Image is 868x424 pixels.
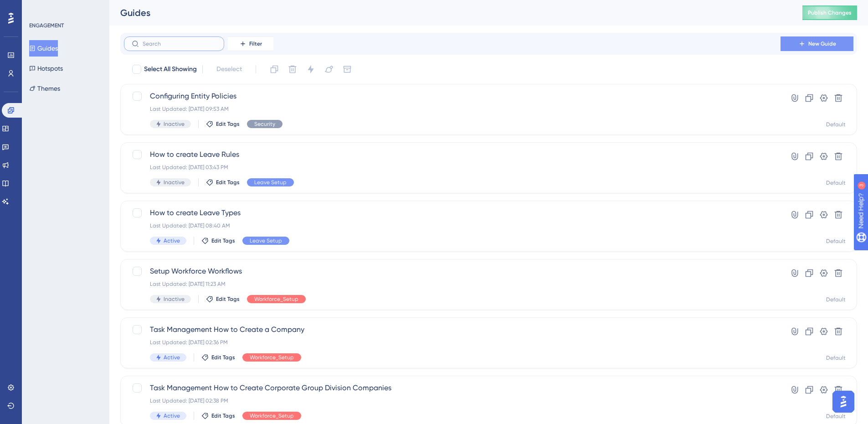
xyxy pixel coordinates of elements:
span: Filter [249,40,262,47]
span: Task Management How to Create a Company [150,324,755,335]
div: Last Updated: [DATE] 03:43 PM [150,164,755,171]
div: Default [826,121,846,128]
span: Edit Tags [211,354,235,361]
span: Edit Tags [216,179,240,186]
span: Workforce_Setup [254,295,298,303]
div: Last Updated: [DATE] 09:53 AM [150,105,755,113]
span: Inactive [164,120,185,128]
button: Filter [228,36,273,51]
span: Active [164,412,180,419]
span: Select All Showing [144,64,197,75]
button: New Guide [781,36,853,51]
input: Search [143,41,216,47]
div: Default [826,296,846,303]
div: Last Updated: [DATE] 02:36 PM [150,339,755,346]
span: Need Help? [21,2,57,13]
span: Leave Setup [254,179,287,186]
span: Setup Workforce Workflows [150,266,755,277]
button: Publish Changes [802,5,857,20]
span: Workforce_Setup [250,354,294,361]
button: Edit Tags [206,295,240,303]
span: Task Management How to Create Corporate Group Division Companies [150,383,755,393]
span: Edit Tags [216,120,240,128]
button: Edit Tags [201,354,235,361]
span: Edit Tags [211,412,235,419]
div: Default [826,238,846,245]
span: New Guide [808,40,836,47]
span: Active [164,354,180,361]
span: How to create Leave Types [150,207,755,218]
div: Guides [120,6,780,19]
div: Default [826,354,846,362]
button: Guides [29,40,58,57]
button: Edit Tags [206,179,240,186]
div: Default [826,179,846,186]
span: Edit Tags [216,295,240,303]
span: Active [164,237,180,244]
iframe: UserGuiding AI Assistant Launcher [830,388,857,415]
span: Publish Changes [808,9,852,16]
div: Last Updated: [DATE] 11:23 AM [150,280,755,288]
div: ENGAGEMENT [29,22,64,29]
span: Security [254,120,275,128]
span: Leave Setup [250,237,282,244]
button: Hotspots [29,60,63,77]
div: Default [826,413,846,420]
span: Deselect [216,64,242,75]
div: Last Updated: [DATE] 08:40 AM [150,222,755,229]
div: 3 [63,5,66,12]
span: Inactive [164,179,185,186]
button: Deselect [208,61,250,78]
button: Edit Tags [201,237,235,244]
span: Edit Tags [211,237,235,244]
span: Inactive [164,295,185,303]
span: Workforce_Setup [250,412,294,419]
button: Edit Tags [206,120,240,128]
div: Last Updated: [DATE] 02:38 PM [150,397,755,404]
span: Configuring Entity Policies [150,91,755,102]
span: How to create Leave Rules [150,149,755,160]
button: Edit Tags [201,412,235,419]
button: Themes [29,80,60,97]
